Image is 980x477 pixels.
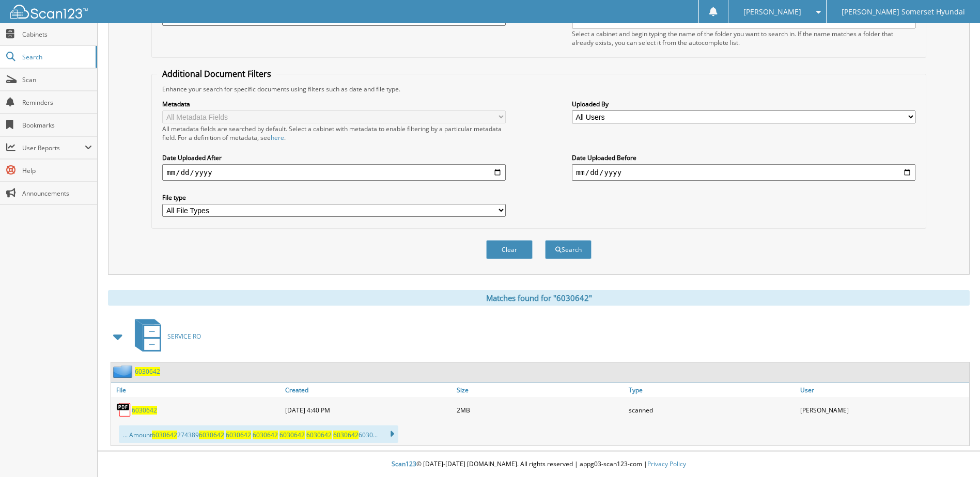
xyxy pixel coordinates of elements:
a: Type [626,383,798,397]
label: Date Uploaded Before [572,153,915,162]
span: Bookmarks [22,121,92,130]
div: Matches found for "6030642" [108,290,970,306]
span: Announcements [22,189,92,198]
span: 6030642 [226,431,251,439]
a: File [111,383,283,397]
a: here [271,133,284,142]
label: Metadata [162,100,506,108]
label: Uploaded By [572,100,915,108]
iframe: Chat Widget [928,427,980,477]
span: [PERSON_NAME] Somerset Hyundai [842,9,965,15]
span: Scan [22,75,92,84]
span: [PERSON_NAME] [743,9,801,15]
span: Scan123 [392,459,416,468]
input: end [572,164,915,181]
input: start [162,164,506,181]
span: 6030642 [306,431,332,439]
button: Search [545,240,592,259]
img: scan123-logo-white.svg [10,5,88,19]
a: SERVICE RO [129,316,201,357]
div: All metadata fields are searched by default. Select a cabinet with metadata to enable filtering b... [162,124,506,142]
span: 6030642 [333,431,359,439]
span: Reminders [22,98,92,107]
a: Privacy Policy [647,459,686,468]
a: Created [283,383,454,397]
span: 6030642 [279,431,305,439]
div: scanned [626,400,798,420]
span: 6030642 [199,431,224,439]
label: File type [162,193,506,202]
span: Help [22,166,92,175]
span: SERVICE RO [167,332,201,341]
img: PDF.png [116,402,132,418]
div: ... Amount 274389 6030... [119,425,398,443]
span: 6030642 [253,431,278,439]
span: User Reports [22,144,85,152]
label: Date Uploaded After [162,153,506,162]
div: [PERSON_NAME] [798,400,969,420]
div: © [DATE]-[DATE] [DOMAIN_NAME]. All rights reserved | appg03-scan123-com | [98,452,980,477]
a: 6030642 [135,367,160,376]
div: Enhance your search for specific documents using filters such as date and file type. [157,85,920,93]
span: Search [22,53,90,61]
div: 2MB [454,400,626,420]
a: Size [454,383,626,397]
div: Select a cabinet and begin typing the name of the folder you want to search in. If the name match... [572,29,915,47]
span: Cabinets [22,30,92,39]
span: 6030642 [152,431,177,439]
a: User [798,383,969,397]
a: 6030642 [132,406,157,415]
div: [DATE] 4:40 PM [283,400,454,420]
legend: Additional Document Filters [157,68,276,79]
img: folder2.png [113,365,135,378]
button: Clear [486,240,533,259]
